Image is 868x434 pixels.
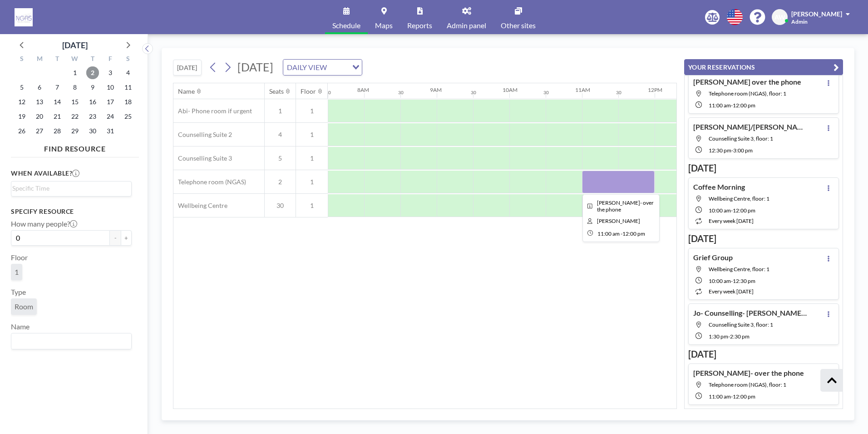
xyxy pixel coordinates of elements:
[731,278,733,284] span: -
[503,86,518,93] div: 10AM
[49,54,66,66] div: T
[296,131,328,139] span: 1
[296,154,328,162] span: 1
[693,77,801,86] h4: [PERSON_NAME] over the phone
[791,18,808,25] span: Admin
[173,154,232,162] span: Counselling Suite 3
[471,90,476,96] div: 30
[84,54,101,66] div: T
[733,278,755,284] span: 12:30 PM
[709,135,773,142] span: Counselling Suite 3, floor: 1
[62,39,88,51] div: [DATE]
[33,81,46,94] span: Monday, October 6, 2025
[86,125,99,137] span: Thursday, October 30, 2025
[357,86,369,93] div: 8AM
[66,54,84,66] div: W
[283,60,362,75] div: Search for option
[86,96,99,108] span: Thursday, October 16, 2025
[86,66,99,79] span: Thursday, October 2, 2025
[15,8,33,26] img: organization-logo
[265,107,296,115] span: 1
[709,333,728,340] span: 1:30 PM
[11,333,131,349] div: Search for option
[15,110,28,123] span: Sunday, October 19, 2025
[774,13,785,21] span: AW
[178,87,195,96] div: Name
[575,86,590,93] div: 11AM
[69,125,81,137] span: Wednesday, October 29, 2025
[101,54,119,66] div: F
[13,54,31,66] div: S
[709,102,731,109] span: 11:00 AM
[122,96,134,108] span: Saturday, October 18, 2025
[15,96,28,108] span: Sunday, October 12, 2025
[709,381,786,388] span: Telephone room (NGAS), floor: 1
[110,230,121,246] button: -
[11,141,139,153] h4: FIND RESOURCE
[325,90,331,96] div: 30
[119,54,137,66] div: S
[11,253,28,262] label: Floor
[86,110,99,123] span: Thursday, October 23, 2025
[265,178,296,186] span: 2
[173,131,232,139] span: Counselling Suite 2
[731,207,733,214] span: -
[51,81,64,94] span: Tuesday, October 7, 2025
[122,110,134,123] span: Saturday, October 25, 2025
[730,333,750,340] span: 2:30 PM
[733,102,755,109] span: 12:00 PM
[86,81,99,94] span: Thursday, October 9, 2025
[285,61,329,73] span: DAILY VIEW
[69,96,81,108] span: Wednesday, October 15, 2025
[173,202,227,210] span: Wellbeing Centre
[731,147,733,154] span: -
[709,288,754,295] span: every week [DATE]
[122,66,134,79] span: Saturday, October 4, 2025
[733,147,753,154] span: 3:00 PM
[693,253,733,262] h4: Grief Group
[265,131,296,139] span: 4
[375,22,393,29] span: Maps
[265,202,296,210] span: 30
[733,207,755,214] span: 12:00 PM
[69,81,81,94] span: Wednesday, October 8, 2025
[597,230,620,237] span: 11:00 AM
[296,202,328,210] span: 1
[332,22,360,29] span: Schedule
[11,219,77,228] label: How many people?
[122,81,134,94] span: Saturday, October 11, 2025
[15,125,28,137] span: Sunday, October 26, 2025
[237,60,273,74] span: [DATE]
[543,90,549,96] div: 30
[709,147,731,154] span: 12:30 PM
[430,86,442,93] div: 9AM
[12,335,126,347] input: Search for option
[12,183,126,193] input: Search for option
[69,66,81,79] span: Wednesday, October 1, 2025
[693,122,807,131] h4: [PERSON_NAME]/[PERSON_NAME]- 2 f2f
[621,230,622,237] span: -
[15,81,28,94] span: Sunday, October 5, 2025
[693,308,807,318] h4: Jo- Counselling- [PERSON_NAME]- F2F
[51,96,64,108] span: Tuesday, October 14, 2025
[501,22,536,29] span: Other sites
[296,107,328,115] span: 1
[11,322,30,331] label: Name
[709,321,773,328] span: Counselling Suite 3, floor: 1
[11,207,132,216] h3: Specify resource
[15,302,33,311] span: Room
[11,288,26,297] label: Type
[33,110,46,123] span: Monday, October 20, 2025
[597,199,654,213] span: Nigel- over the phone
[104,66,117,79] span: Friday, October 3, 2025
[104,110,117,123] span: Friday, October 24, 2025
[11,182,131,195] div: Search for option
[688,162,839,174] h3: [DATE]
[648,86,662,93] div: 12PM
[709,217,754,224] span: every week [DATE]
[622,230,645,237] span: 12:00 PM
[688,348,839,360] h3: [DATE]
[447,22,486,29] span: Admin panel
[731,102,733,109] span: -
[51,110,64,123] span: Tuesday, October 21, 2025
